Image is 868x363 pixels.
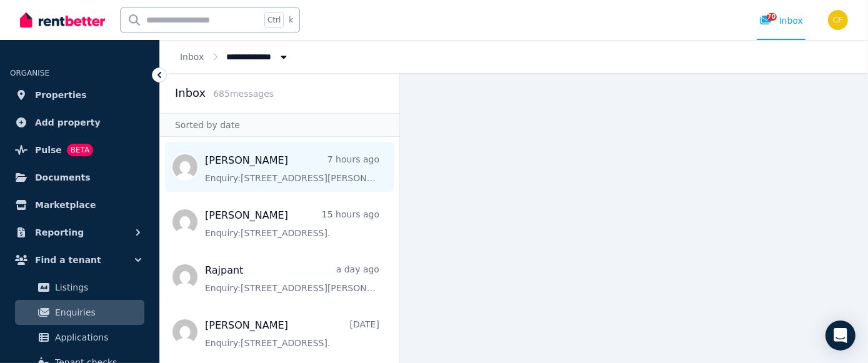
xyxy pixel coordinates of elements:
[10,247,149,272] button: Find a tenant
[828,10,848,30] img: Christos Fassoulidis
[205,153,379,184] a: [PERSON_NAME]7 hours agoEnquiry:[STREET_ADDRESS][PERSON_NAME].
[35,142,62,157] span: Pulse
[35,197,96,212] span: Marketplace
[205,208,379,239] a: [PERSON_NAME]15 hours agoEnquiry:[STREET_ADDRESS].
[35,170,91,185] span: Documents
[10,192,149,217] a: Marketplace
[35,225,84,240] span: Reporting
[10,165,149,190] a: Documents
[67,144,93,156] span: BETA
[10,110,149,135] a: Add property
[264,12,284,28] span: Ctrl
[759,14,803,27] div: Inbox
[20,11,105,29] img: RentBetter
[213,89,274,99] span: 685 message s
[160,40,310,73] nav: Breadcrumb
[767,13,777,21] span: 70
[15,300,144,325] a: Enquiries
[35,87,87,102] span: Properties
[55,280,139,295] span: Listings
[35,115,101,130] span: Add property
[205,263,379,294] a: Rajpanta day agoEnquiry:[STREET_ADDRESS][PERSON_NAME].
[205,318,379,349] a: [PERSON_NAME][DATE]Enquiry:[STREET_ADDRESS].
[35,252,101,267] span: Find a tenant
[160,137,399,363] nav: Message list
[10,220,149,245] button: Reporting
[180,52,204,62] a: Inbox
[15,275,144,300] a: Listings
[175,84,206,102] h2: Inbox
[55,305,139,320] span: Enquiries
[289,15,293,25] span: k
[160,113,399,137] div: Sorted by date
[826,321,856,351] div: Open Intercom Messenger
[10,137,149,162] a: PulseBETA
[10,82,149,107] a: Properties
[15,325,144,350] a: Applications
[10,69,49,77] span: ORGANISE
[55,330,139,345] span: Applications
